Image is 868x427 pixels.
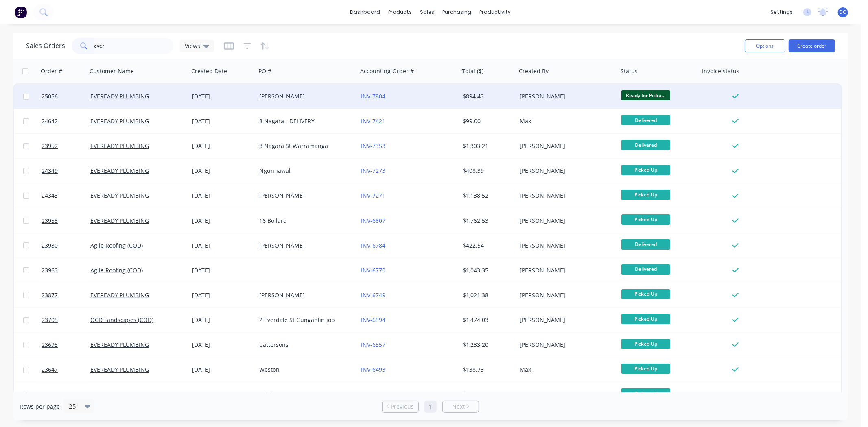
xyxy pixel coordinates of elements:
a: EVEREADY PLUMBING [90,390,149,398]
div: [DATE] [192,291,253,299]
div: $1,303.21 [463,142,511,150]
div: Ngunnawal [259,167,350,175]
div: Created Date [191,67,227,75]
span: Delivered [621,115,670,125]
div: [PERSON_NAME] [520,142,610,150]
span: 23963 [42,266,58,274]
div: Customer Name [90,67,134,75]
div: $1,474.03 [463,316,511,324]
a: EVEREADY PLUMBING [90,167,149,174]
span: Delivered [621,140,670,150]
span: 25056 [42,92,58,100]
div: $894.43 [463,92,511,100]
a: EVEREADY PLUMBING [90,142,149,150]
div: [PERSON_NAME] [520,192,610,200]
div: [PERSON_NAME] [259,192,350,200]
a: EVEREADY PLUMBING [90,192,149,199]
a: INV-6784 [361,242,385,249]
div: [DATE] [192,142,253,150]
a: EVEREADY PLUMBING [90,366,149,373]
div: 16 Bollard [259,217,350,225]
span: Delivered [621,388,670,399]
a: 24642 [42,109,90,133]
div: $422.54 [463,242,511,250]
span: Picked Up [621,339,670,349]
div: [DATE] [192,242,253,250]
span: 23953 [42,217,58,225]
div: [DATE] [192,316,253,324]
span: 23705 [42,316,58,324]
img: Factory [15,6,27,18]
div: Weston [259,366,350,374]
a: INV-7421 [361,117,385,125]
a: EVEREADY PLUMBING [90,217,149,224]
div: $1,233.20 [463,341,511,349]
a: INV-6423 [361,390,385,398]
a: INV-6594 [361,316,385,324]
div: Created By [519,67,549,75]
a: EVEREADY PLUMBING [90,92,149,100]
h1: Sales Orders [26,42,65,50]
span: 23695 [42,341,58,349]
span: 24343 [42,192,58,200]
span: 24349 [42,167,58,175]
a: EVEREADY PLUMBING [90,341,149,349]
a: INV-6493 [361,366,385,373]
a: 23877 [42,283,90,307]
button: Options [745,39,785,52]
div: $99.00 [463,117,511,125]
div: [PERSON_NAME] [520,242,610,250]
a: 23564 [42,382,90,407]
div: [PERSON_NAME] [520,390,610,399]
div: [PERSON_NAME] [520,217,610,225]
span: Rows per page [20,403,60,411]
a: INV-6749 [361,291,385,299]
a: EVEREADY PLUMBING [90,117,149,125]
span: 23564 [42,390,58,399]
div: [PERSON_NAME] [520,167,610,175]
a: Previous page [383,403,418,411]
span: Picked Up [621,190,670,200]
div: [PERSON_NAME] [259,291,350,299]
div: [PERSON_NAME] [259,92,350,100]
a: 24349 [42,159,90,183]
button: Create order [789,39,835,52]
span: Picked Up [621,165,670,175]
a: EVEREADY PLUMBING [90,291,149,299]
div: [PERSON_NAME] [520,316,610,324]
span: Picked Up [621,364,670,374]
span: Views [185,41,200,50]
div: [PERSON_NAME] [520,266,610,274]
span: DO [840,9,847,16]
div: $1,138.52 [463,192,511,200]
div: $1,762.53 [463,217,511,225]
div: PO # [258,67,271,75]
div: Accounting Order # [360,67,414,75]
a: Next page [443,403,479,411]
div: [DATE] [192,117,253,125]
div: $2,823.78 [463,390,511,399]
div: 8 Nagara - DELIVERY [259,117,350,125]
div: [DATE] [192,341,253,349]
div: [DATE] [192,217,253,225]
div: products [385,6,416,18]
div: Order # [41,67,62,75]
a: 23695 [42,333,90,357]
input: Search... [94,38,174,54]
div: [DATE] [192,390,253,399]
a: 24343 [42,183,90,208]
div: [PERSON_NAME] [520,341,610,349]
span: 23952 [42,142,58,150]
div: 2 Everdale St Gungahlin job [259,316,350,324]
a: 23647 [42,357,90,382]
div: [DATE] [192,92,253,100]
div: [DATE] [192,266,253,274]
span: Ready for Picku... [621,90,670,100]
a: INV-7353 [361,142,385,150]
div: Invoice status [702,67,739,75]
div: settings [766,6,797,18]
div: Total ($) [462,67,483,75]
a: INV-7271 [361,192,385,199]
span: Delivered [621,264,670,274]
span: 23647 [42,366,58,374]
